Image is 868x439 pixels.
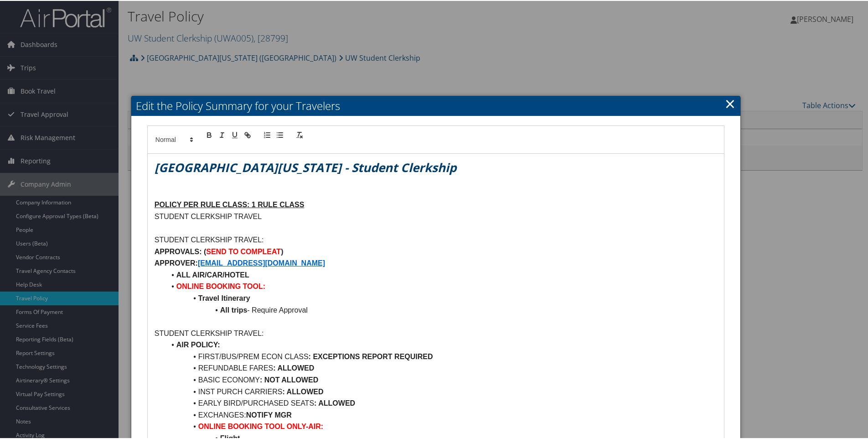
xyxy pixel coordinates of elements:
li: BASIC ECONOMY [165,373,717,385]
strong: ALL AIR/CAR/HOTEL [176,270,249,278]
strong: ) [281,247,283,255]
em: [GEOGRAPHIC_DATA][US_STATE] - Student Clerkship [155,158,456,175]
strong: : ALLOWED [273,363,314,371]
li: - Require Approval [165,303,717,315]
strong: : ALLOWED [314,398,355,406]
li: EARLY BIRD/PURCHASED SEATS [165,397,717,408]
strong: ONLINE BOOKING TOOL ONLY-AIR: [198,422,323,429]
strong: : ALLOWED [282,387,323,395]
li: FIRST/BUS/PREM ECON CLASS [165,350,717,362]
strong: Travel Itinerary [198,293,250,301]
li: EXCHANGES: [165,408,717,420]
h2: Edit the Policy Summary for your Travelers [131,95,740,115]
strong: : NOT ALLOWED [260,375,318,383]
strong: APPROVER: [155,258,198,266]
strong: APPROVALS: ( [155,247,206,255]
strong: SEND TO COMPLEAT [206,247,281,255]
strong: AIR POLICY: [176,340,220,348]
li: INST PURCH CARRIERS [165,385,717,397]
p: STUDENT CLERKSHIP TRAVEL: [155,327,717,339]
strong: : EXCEPTIONS REPORT REQUIRED [309,352,433,360]
u: POLICY PER RULE CLASS: 1 RULE CLASS [155,200,305,208]
strong: NOTIFY MGR [246,410,292,418]
p: STUDENT CLERKSHIP TRAVEL: [155,233,717,245]
p: STUDENT CLERKSHIP TRAVEL [155,210,717,222]
strong: All trips [220,305,248,313]
li: REFUNDABLE FARES [165,361,717,373]
a: [EMAIL_ADDRESS][DOMAIN_NAME] [198,258,325,266]
a: Close [725,94,735,112]
strong: ONLINE BOOKING TOOL: [176,282,265,289]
